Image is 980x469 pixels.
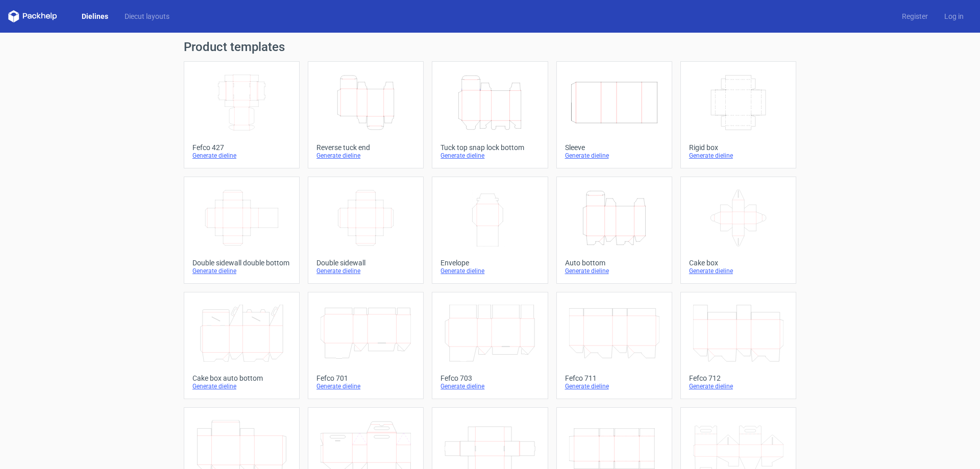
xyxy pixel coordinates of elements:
[565,382,664,390] div: Generate dieline
[556,177,672,284] a: Auto bottomGenerate dieline
[308,292,424,399] a: Fefco 701Generate dieline
[689,143,788,152] div: Rigid box
[316,259,415,267] div: Double sidewall
[192,143,291,152] div: Fefco 427
[308,177,424,284] a: Double sidewallGenerate dieline
[192,382,291,390] div: Generate dieline
[192,152,291,160] div: Generate dieline
[680,177,796,284] a: Cake boxGenerate dieline
[432,61,548,168] a: Tuck top snap lock bottomGenerate dieline
[894,11,936,21] a: Register
[316,374,415,382] div: Fefco 701
[689,259,788,267] div: Cake box
[440,374,539,382] div: Fefco 703
[680,292,796,399] a: Fefco 712Generate dieline
[184,41,796,53] h1: Product templates
[316,152,415,160] div: Generate dieline
[192,259,291,267] div: Double sidewall double bottom
[556,61,672,168] a: SleeveGenerate dieline
[440,259,539,267] div: Envelope
[184,177,300,284] a: Double sidewall double bottomGenerate dieline
[689,267,788,275] div: Generate dieline
[689,374,788,382] div: Fefco 712
[316,267,415,275] div: Generate dieline
[565,152,664,160] div: Generate dieline
[440,143,539,152] div: Tuck top snap lock bottom
[316,143,415,152] div: Reverse tuck end
[680,61,796,168] a: Rigid boxGenerate dieline
[192,267,291,275] div: Generate dieline
[308,61,424,168] a: Reverse tuck endGenerate dieline
[565,143,664,152] div: Sleeve
[184,61,300,168] a: Fefco 427Generate dieline
[565,259,664,267] div: Auto bottom
[565,374,664,382] div: Fefco 711
[689,152,788,160] div: Generate dieline
[440,267,539,275] div: Generate dieline
[556,292,672,399] a: Fefco 711Generate dieline
[73,11,116,21] a: Dielines
[440,152,539,160] div: Generate dieline
[432,292,548,399] a: Fefco 703Generate dieline
[440,382,539,390] div: Generate dieline
[689,382,788,390] div: Generate dieline
[116,11,178,21] a: Diecut layouts
[192,374,291,382] div: Cake box auto bottom
[565,267,664,275] div: Generate dieline
[184,292,300,399] a: Cake box auto bottomGenerate dieline
[936,11,972,21] a: Log in
[432,177,548,284] a: EnvelopeGenerate dieline
[316,382,415,390] div: Generate dieline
